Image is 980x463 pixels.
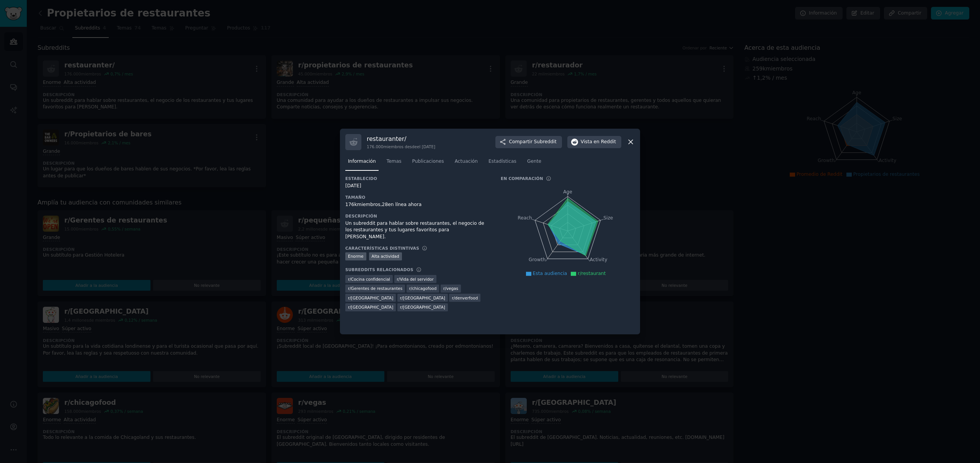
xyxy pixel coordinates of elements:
[534,139,556,144] font: Subreddit
[387,159,402,164] font: Temas
[603,215,613,220] tspan: Size
[348,305,351,309] font: r/
[348,296,351,300] font: r/
[351,296,393,300] font: [GEOGRAPHIC_DATA]
[384,155,404,171] a: Temas
[382,202,388,207] font: 28
[345,183,361,188] font: [DATE]
[345,214,377,218] font: Descripción
[486,155,519,171] a: Estadísticas
[488,159,516,164] font: Estadísticas
[402,135,407,142] font: r/
[524,155,544,171] a: Gente
[351,277,390,281] font: Cocina confidencial
[345,246,419,250] font: Características distintivas
[345,176,377,181] font: Establecido
[495,136,562,148] button: CompartirSubreddit
[345,221,484,239] font: Un subreddit para hablar sobre restaurantes, el negocio de los restaurantes y tus lugares favorit...
[412,286,437,291] font: chicagofood
[581,139,592,144] font: Vista
[345,267,413,272] font: Subreddits relacionados
[529,257,546,262] tspan: Growth
[400,296,403,300] font: r/
[452,296,455,300] font: r/
[446,286,458,291] font: vegas
[357,202,382,207] font: miembros,
[412,159,444,164] font: Publicaciones
[345,155,379,171] a: Información
[351,286,402,291] font: Gerentes de restaurantes
[400,305,403,309] font: r/
[417,144,435,149] font: el [DATE]
[594,139,616,144] font: en Reddit
[567,136,621,148] button: Vistaen Reddit
[403,305,445,309] font: [GEOGRAPHIC_DATA]
[409,286,412,291] font: r/
[518,215,532,220] tspan: Reach
[443,286,446,291] font: r/
[501,176,543,181] font: En comparación
[367,144,383,149] font: 176.000
[578,271,606,276] font: r/restaurant
[397,277,400,281] font: r/
[348,277,351,281] font: r/
[563,189,572,195] tspan: Age
[403,296,445,300] font: [GEOGRAPHIC_DATA]
[590,257,608,262] tspan: Activity
[372,254,399,258] font: Alta actividad
[452,155,480,171] a: Actuación
[455,296,478,300] font: denverfood
[348,254,364,258] font: Enorme
[509,139,532,144] font: Compartir
[533,271,567,276] font: Esta audiencia
[345,202,357,207] font: 176k
[383,144,417,149] font: miembros desde
[348,286,351,291] font: r/
[527,159,541,164] font: Gente
[367,135,402,142] font: restaurante
[351,305,393,309] font: [GEOGRAPHIC_DATA]
[388,202,421,207] font: en línea ahora
[348,159,376,164] font: Información
[455,159,478,164] font: Actuación
[345,195,365,200] font: Tamaño
[400,277,433,281] font: Vida del servidor
[410,155,447,171] a: Publicaciones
